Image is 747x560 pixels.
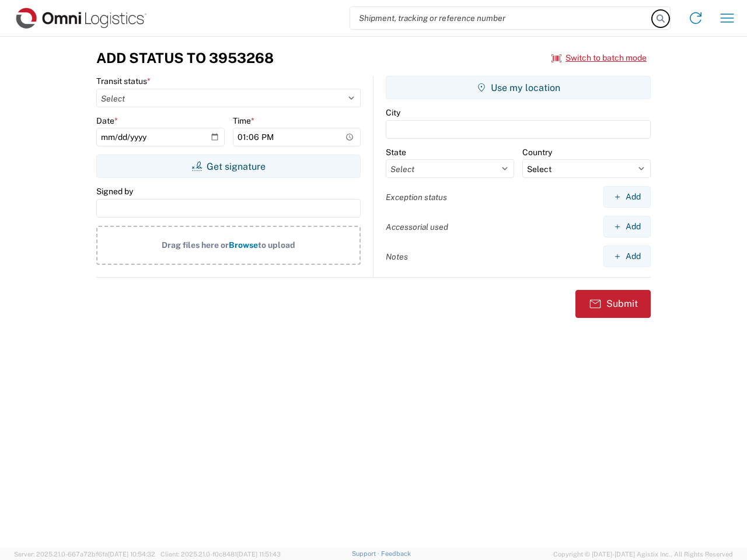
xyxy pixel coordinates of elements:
[108,551,155,558] span: [DATE] 10:54:32
[258,240,295,250] span: to upload
[162,240,229,250] span: Drag files here or
[96,50,274,66] h3: Add Status to 3953268
[603,246,651,267] button: Add
[233,116,254,126] label: Time
[603,216,651,237] button: Add
[160,551,281,558] span: Client: 2025.21.0-f0c8481
[386,147,406,157] label: State
[551,48,647,68] button: Switch to batch mode
[96,76,151,86] label: Transit status
[522,147,552,157] label: Country
[381,550,411,557] a: Feedback
[386,76,651,99] button: Use my location
[352,550,381,557] a: Support
[603,186,651,208] button: Add
[96,186,133,197] label: Signed by
[229,240,258,250] span: Browse
[553,549,733,559] span: Copyright © [DATE]-[DATE] Agistix Inc., All Rights Reserved
[350,7,652,29] input: Shipment, tracking or reference number
[386,251,408,262] label: Notes
[237,551,281,558] span: [DATE] 11:51:43
[386,222,448,232] label: Accessorial used
[14,551,155,558] span: Server: 2025.21.0-667a72bf6fa
[575,290,651,318] button: Submit
[96,155,361,178] button: Get signature
[386,107,400,118] label: City
[386,192,447,202] label: Exception status
[96,116,118,126] label: Date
